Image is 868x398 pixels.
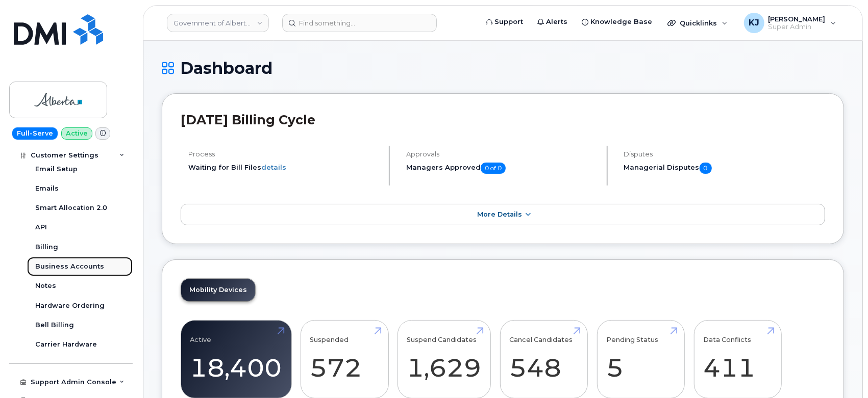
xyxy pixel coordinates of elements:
[509,326,578,393] a: Cancel Candidates 548
[606,326,675,393] a: Pending Status 5
[703,326,772,393] a: Data Conflicts 411
[261,163,286,171] a: details
[700,163,712,174] span: 0
[162,59,844,77] h1: Dashboard
[481,163,506,174] span: 0 of 0
[181,279,255,301] a: Mobility Devices
[310,326,379,393] a: Suspended 572
[181,112,825,127] h2: [DATE] Billing Cycle
[624,150,825,158] h4: Disputes
[624,163,825,174] h5: Managerial Disputes
[406,163,598,174] h5: Managers Approved
[407,326,482,393] a: Suspend Candidates 1,629
[190,326,282,393] a: Active 18,400
[477,210,522,218] span: More Details
[188,163,380,172] li: Waiting for Bill Files
[188,150,380,158] h4: Process
[406,150,598,158] h4: Approvals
